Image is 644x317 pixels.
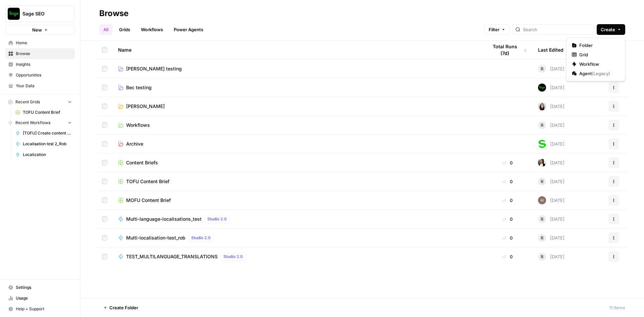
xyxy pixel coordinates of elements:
[538,196,546,204] img: 5m2q3ewym4xjht4phlpjz25nibxf
[99,8,128,19] div: Browse
[12,128,75,139] a: [TOFU] Create content brief with internal links_Rob M Testing
[566,38,625,81] div: Create
[579,61,617,67] span: Workflow
[118,215,477,223] a: Multi-language-localisations_testStudio 2.0
[16,40,72,46] span: Home
[488,159,527,166] div: 0
[601,26,615,33] span: Create
[170,24,207,35] a: Power Agents
[5,5,75,22] button: Workspace: Sage SEO
[5,282,75,293] a: Settings
[16,61,72,67] span: Insights
[118,159,477,166] a: Content Briefs
[5,293,75,304] a: Usage
[22,10,63,17] span: Sage SEO
[579,42,617,49] span: Folder
[16,83,72,89] span: Your Data
[126,159,158,166] span: Content Briefs
[541,122,543,128] span: R
[126,197,171,204] span: MOFU Content Brief
[488,234,527,241] div: 0
[118,178,477,185] a: TOFU Content Brief
[488,41,527,59] div: Total Runs (7d)
[541,65,543,72] span: R
[538,102,546,110] img: t5ef5oef8zpw1w4g2xghobes91mw
[5,38,75,48] a: Home
[12,139,75,149] a: Localisation test 2_Rob
[538,253,565,261] div: [DATE]
[8,8,20,20] img: Sage SEO Logo
[118,84,477,91] a: Bec testing
[541,234,543,241] span: R
[23,109,72,115] span: TOFU Content Brief
[484,24,510,35] button: Filter
[538,215,565,223] div: [DATE]
[579,70,617,77] span: Agent
[126,84,152,91] span: Bec testing
[126,234,185,241] span: Multi-localisation-test_rob
[118,41,477,59] div: Name
[538,41,563,59] div: Last Edited
[16,295,72,301] span: Usage
[489,26,499,33] span: Filter
[109,304,138,311] span: Create Folder
[126,65,182,72] span: [PERSON_NAME] testing
[126,122,150,128] span: Workflows
[5,48,75,59] a: Browse
[538,159,546,167] img: xqjo96fmx1yk2e67jao8cdkou4un
[12,107,75,118] a: TOFU Content Brief
[118,65,477,72] a: [PERSON_NAME] testing
[538,159,565,167] div: [DATE]
[12,149,75,160] a: Localization
[538,65,565,73] div: [DATE]
[488,253,527,260] div: 0
[523,26,591,33] input: Search
[15,99,40,105] span: Recent Grids
[5,81,75,91] a: Your Data
[538,196,565,204] div: [DATE]
[541,253,543,260] span: R
[541,178,543,185] span: R
[99,302,142,313] button: Create Folder
[118,103,477,110] a: [PERSON_NAME]
[5,70,75,81] a: Opportunities
[5,97,75,107] button: Recent Grids
[126,178,169,185] span: TOFU Content Brief
[126,141,143,147] span: Archive
[488,178,527,185] div: 0
[538,84,546,92] img: ub7e22ukvz2zgz7trfpzk33zlxox
[16,306,72,312] span: Help + Support
[23,130,72,136] span: [TOFU] Create content brief with internal links_Rob M Testing
[126,103,165,110] span: [PERSON_NAME]
[118,122,477,128] a: Workflows
[538,140,565,148] div: [DATE]
[609,304,625,311] div: 11 Items
[23,152,72,158] span: Localization
[538,140,546,148] img: 2tjdtbkr969jgkftgy30i99suxv9
[118,253,477,261] a: TEST_MULTILANGUAGE_TRANSLATIONSStudio 2.0
[118,234,477,242] a: Multi-localisation-test_robStudio 2.0
[597,24,625,35] button: Create
[579,51,617,58] span: Grid
[137,24,167,35] a: Workflows
[99,24,112,35] a: All
[488,216,527,222] div: 0
[541,216,543,222] span: R
[5,25,75,35] button: New
[488,197,527,204] div: 0
[126,253,218,260] span: TEST_MULTILANGUAGE_TRANSLATIONS
[207,216,227,222] span: Studio 2.0
[191,235,211,241] span: Studio 2.0
[16,51,72,57] span: Browse
[538,234,565,242] div: [DATE]
[16,284,72,290] span: Settings
[5,118,75,128] button: Recent Workflows
[16,72,72,78] span: Opportunities
[538,102,565,110] div: [DATE]
[115,24,134,35] a: Grids
[23,141,72,147] span: Localisation test 2_Rob
[5,304,75,314] button: Help + Support
[5,59,75,70] a: Insights
[32,27,42,33] span: New
[118,141,477,147] a: Archive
